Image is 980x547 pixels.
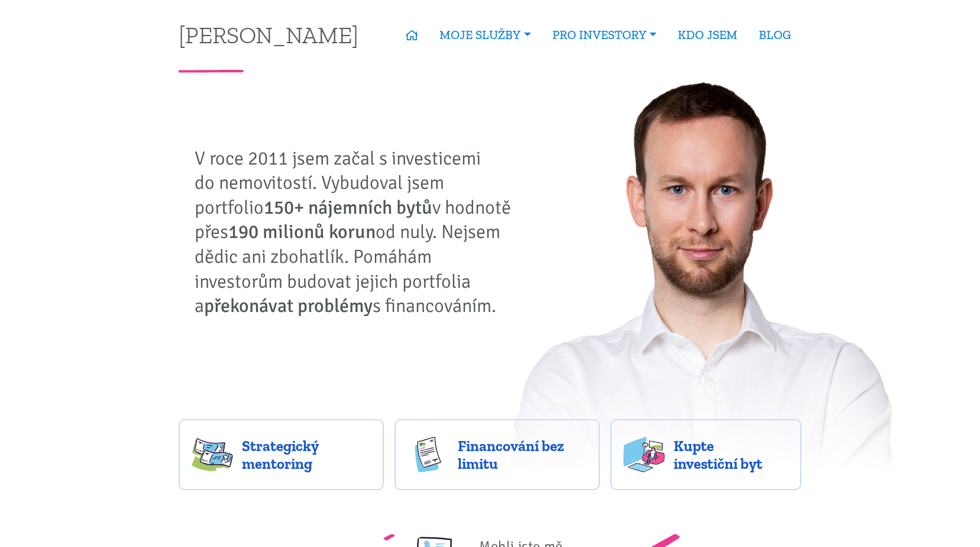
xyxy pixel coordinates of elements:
p: V roce 2011 jsem začal s investicemi do nemovitostí. Vybudoval jsem portfolio v hodnotě přes od n... [195,146,520,318]
span: Kupte investiční byt [674,437,788,472]
a: KDO JSEM [667,21,748,49]
strong: překonávat problémy [204,294,373,317]
a: PRO INVESTORY [542,21,667,49]
a: Kupte investiční byt [610,419,801,490]
a: Strategický mentoring [179,419,384,490]
span: Strategický mentoring [242,437,371,472]
strong: 150+ nájemních bytů [264,196,432,219]
strong: 190 milionů korun [228,220,376,243]
span: Financování bez limitu [458,437,587,472]
a: [PERSON_NAME] [179,23,358,46]
img: strategy [192,437,233,472]
img: finance [407,437,449,472]
img: flats [623,437,665,472]
a: MOJE SLUŽBY [429,21,541,49]
a: Financování bez limitu [394,419,600,490]
a: BLOG [748,21,801,49]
